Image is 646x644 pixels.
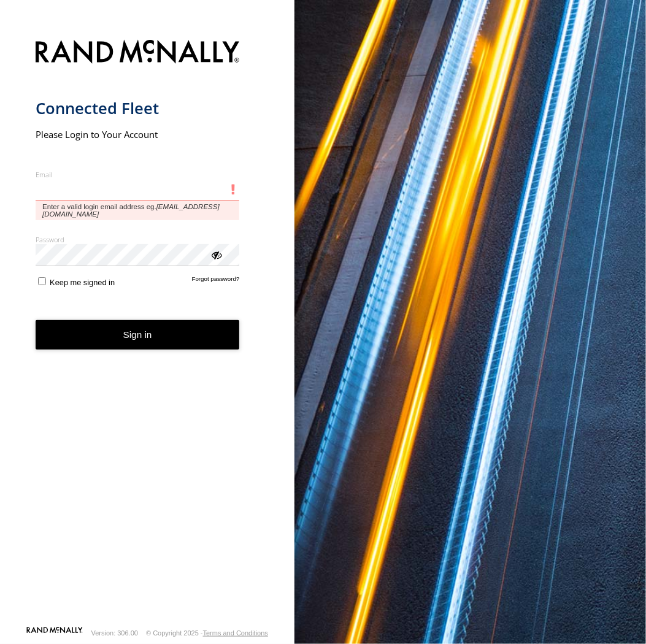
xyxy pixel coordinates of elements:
[91,629,138,637] div: Version: 306.00
[50,278,115,287] span: Keep me signed in
[38,277,46,285] input: Keep me signed in
[36,201,240,220] span: Enter a valid login email address eg.
[36,170,240,179] label: Email
[42,203,220,218] em: [EMAIL_ADDRESS][DOMAIN_NAME]
[36,98,240,118] h1: Connected Fleet
[146,629,268,637] div: © Copyright 2025 -
[36,37,240,69] img: Rand McNally
[36,235,240,244] label: Password
[26,627,83,639] a: Visit our Website
[36,128,240,140] h2: Please Login to Your Account
[210,248,222,261] div: ViewPassword
[36,320,240,350] button: Sign in
[192,275,240,287] a: Forgot password?
[203,629,268,637] a: Terms and Conditions
[36,33,260,626] form: main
